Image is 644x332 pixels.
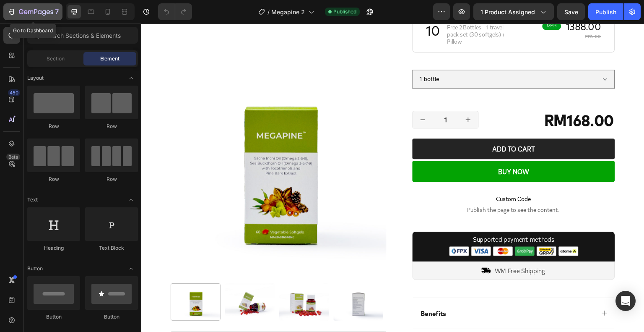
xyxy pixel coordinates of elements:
span: 1 product assigned [480,8,535,16]
span: Text [27,196,38,204]
div: Heading [27,244,80,252]
span: Element [100,55,119,63]
div: 450 [8,89,20,96]
span: Custom Code [271,170,474,180]
input: quantity [292,88,317,105]
p: Supported payment methods [279,211,466,221]
span: Publish the page to see the content. [271,182,474,191]
iframe: Design area [141,24,644,332]
button: Publish [588,3,623,20]
button: Add to cart [271,115,474,136]
div: Beta [6,154,20,160]
p: WM Free Shipping [353,243,404,252]
div: Row [85,175,138,183]
div: RM168.00 [341,83,474,109]
div: Undo/Redo [158,3,192,20]
span: Save [564,8,578,16]
span: Section [47,55,65,63]
p: 7 [55,7,59,17]
div: BUY NOW [357,142,388,154]
div: Add to cart [351,121,394,130]
div: Row [27,175,80,183]
span: Toggle open [125,262,138,275]
span: Layout [27,74,44,82]
div: Publish [595,8,616,16]
button: increment [317,88,337,105]
p: Benefits [280,285,305,294]
div: Button [27,313,80,321]
button: 7 [3,3,62,20]
span: Megapine 2 [271,8,305,16]
span: Toggle open [125,71,138,85]
span: Toggle open [125,193,138,207]
img: gempages_524935668183335785-06dd341d-8950-449d-99b8-5a3b33d7c028.png [306,222,439,234]
span: Button [27,265,43,272]
button: decrement [272,88,292,105]
s: 2114.00 [444,9,460,16]
button: BUY NOW [271,137,474,158]
button: Save [557,3,585,20]
span: Published [333,8,356,16]
button: 1 product assigned [473,3,554,20]
input: Search Sections & Elements [27,27,138,44]
div: Row [27,123,80,130]
div: Row [85,123,138,130]
span: / [267,8,270,16]
div: Button [85,313,138,321]
div: Text Block [85,244,138,252]
div: Open Intercom Messenger [615,291,636,311]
